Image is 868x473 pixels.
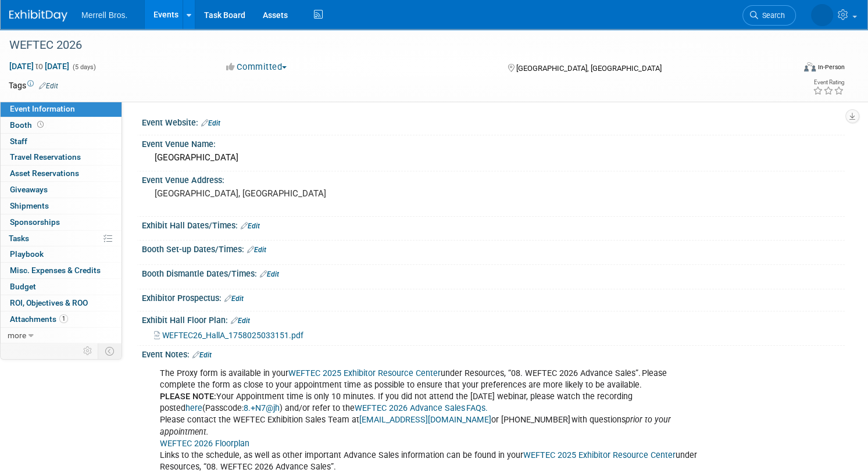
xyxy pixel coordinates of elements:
a: Staff [1,134,122,149]
div: WEFTEC 2026 [5,35,774,56]
a: Giveaways [1,182,122,198]
div: Event Notes: [142,346,845,361]
a: Edit [39,82,58,90]
span: WEFTEC26_HallA_1758025033151.pdf [162,331,303,340]
i: prior to your appointment. [160,415,671,436]
a: Edit [224,295,244,303]
a: Edit [201,119,220,127]
td: Personalize Event Tab Strip [78,343,98,359]
a: Asset Reservations [1,166,122,181]
a: WEFTEC26_HallA_1758025033151.pdf [154,331,303,340]
a: Travel Reservations [1,149,122,165]
div: Booth Set-up Dates/Times: [142,241,845,256]
span: Travel Reservations [10,152,81,162]
span: Attachments [10,314,68,324]
a: WEFTEC 2026 Advance Sales FAQs. [355,403,488,413]
a: WEFTEC 2025 Exhibitor Resource Center [523,450,676,460]
pre: [GEOGRAPHIC_DATA], [GEOGRAPHIC_DATA] [155,188,422,199]
span: Booth not reserved yet [35,120,46,129]
a: Edit [247,246,266,254]
a: Tasks [1,231,122,246]
a: Edit [192,351,212,359]
a: WEFTEC 2026 Floorplan [160,439,249,449]
a: Search [742,5,796,26]
span: 1 [59,314,68,323]
a: 8.+N7@jh [244,403,280,413]
img: Format-Inperson.png [804,62,816,71]
span: Misc. Expenses & Credits [10,266,101,275]
span: Sponsorships [10,217,60,227]
a: Budget [1,279,122,295]
span: Giveaways [10,185,48,194]
a: Event Information [1,101,122,117]
span: more [8,331,26,340]
td: Toggle Event Tabs [98,343,122,359]
div: Event Website: [142,114,845,129]
span: Budget [10,282,36,291]
td: Tags [9,80,58,91]
span: to [34,62,45,71]
span: Search [758,11,785,20]
div: Exhibit Hall Floor Plan: [142,311,845,327]
a: ROI, Objectives & ROO [1,295,122,311]
a: here [185,403,202,413]
a: Edit [241,222,260,230]
span: ROI, Objectives & ROO [10,298,88,307]
a: Sponsorships [1,214,122,230]
span: Event Information [10,104,75,113]
span: Tasks [9,234,29,243]
span: Playbook [10,249,44,259]
button: Committed [222,61,291,73]
b: PLEASE NOTE: [160,392,216,402]
span: Asset Reservations [10,169,79,178]
span: [DATE] [DATE] [9,61,70,71]
div: Event Venue Address: [142,171,845,186]
span: (5 days) [72,63,96,71]
div: Event Rating [813,80,844,85]
a: WEFTEC 2025 Exhibitor Resource Center [288,368,441,378]
img: ExhibitDay [9,10,67,21]
div: Event Venue Name: [142,135,845,150]
span: Merrell Bros. [81,10,127,20]
a: more [1,328,122,343]
span: Shipments [10,201,49,210]
a: Booth [1,117,122,133]
div: Event Format [720,60,845,78]
a: Edit [231,317,250,325]
span: Staff [10,137,27,146]
div: Exhibitor Prospectus: [142,289,845,304]
span: Booth [10,120,46,130]
a: [EMAIL_ADDRESS][DOMAIN_NAME] [359,415,491,425]
img: Brian Hertzog [811,4,833,26]
a: Attachments1 [1,311,122,327]
span: [GEOGRAPHIC_DATA], [GEOGRAPHIC_DATA] [516,64,662,73]
a: Playbook [1,246,122,262]
div: In-Person [817,63,845,71]
div: Exhibit Hall Dates/Times: [142,217,845,232]
div: [GEOGRAPHIC_DATA] [151,149,836,167]
a: Misc. Expenses & Credits [1,263,122,278]
div: Booth Dismantle Dates/Times: [142,265,845,280]
a: Shipments [1,198,122,214]
a: Edit [260,270,279,278]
